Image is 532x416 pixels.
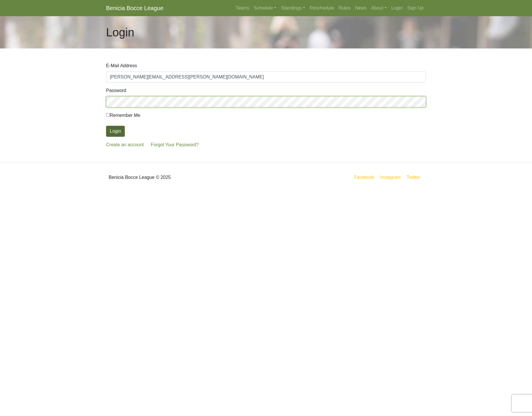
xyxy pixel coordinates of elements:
[106,126,125,137] button: Login
[369,2,389,14] a: About
[307,2,337,14] a: Reschedule
[336,2,353,14] a: Rules
[389,2,405,14] a: Login
[233,2,251,14] a: Teams
[151,142,199,147] a: Forgot Your Password?
[106,25,134,39] h1: Login
[405,174,425,181] a: Twitter
[353,2,369,14] a: News
[353,174,376,181] a: Facebook
[106,2,163,14] a: Benicia Bocce League
[106,87,126,94] label: Password
[405,2,426,14] a: Sign Up
[106,142,144,147] a: Create an account
[279,2,307,14] a: Standings
[379,174,402,181] a: Instagram
[102,167,266,188] div: Benicia Bocce League © 2025
[106,113,110,117] input: Remember Me
[106,62,137,69] label: E-Mail Address
[252,2,279,14] a: Schedule
[106,112,140,119] label: Remember Me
